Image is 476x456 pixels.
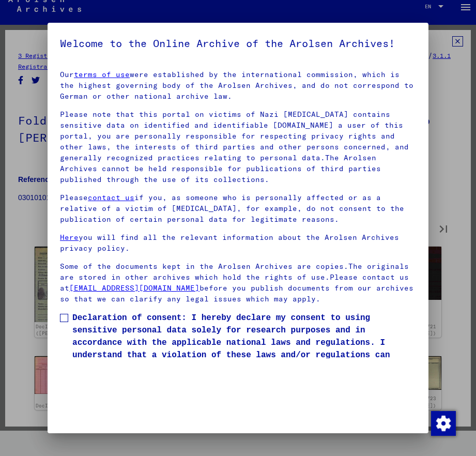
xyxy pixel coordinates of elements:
h5: Welcome to the Online Archive of the Arolsen Archives! [60,35,416,52]
p: Some of the documents kept in the Arolsen Archives are copies.The originals are stored in other a... [60,261,416,305]
p: Our were established by the international commission, which is the highest governing body of the ... [60,69,416,102]
p: you will find all the relevant information about the Arolsen Archives privacy policy. [60,232,416,254]
a: contact us [88,193,134,202]
p: Please note that this portal on victims of Nazi [MEDICAL_DATA] contains sensitive data on identif... [60,109,416,185]
a: [EMAIL_ADDRESS][DOMAIN_NAME] [69,283,199,293]
p: Please if you, as someone who is personally affected or as a relative of a victim of [MEDICAL_DAT... [60,192,416,225]
a: terms of use [74,70,130,79]
div: Change consent [431,411,455,435]
a: Here [60,233,79,242]
span: Declaration of consent: I hereby declare my consent to using sensitive personal data solely for r... [72,312,416,374]
img: Change consent [431,411,456,436]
